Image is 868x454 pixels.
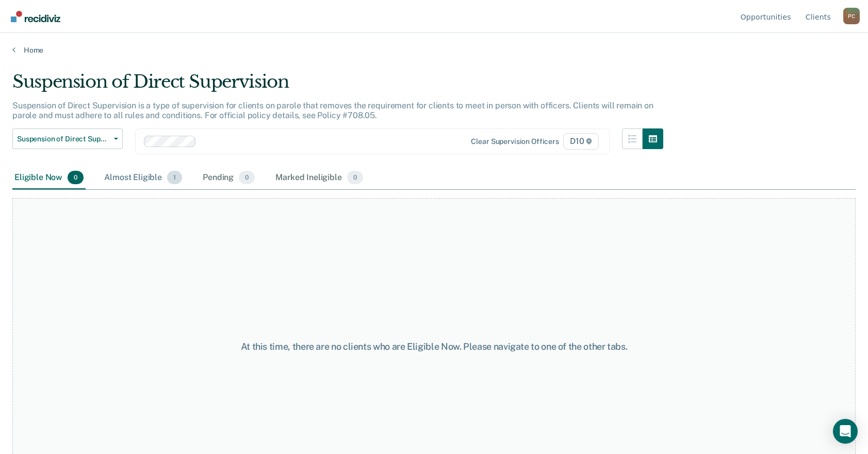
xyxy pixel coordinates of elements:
[347,171,363,184] span: 0
[843,8,860,24] div: P C
[12,71,663,101] div: Suspension of Direct Supervision
[102,167,184,189] div: Almost Eligible1
[12,101,653,120] p: Suspension of Direct Supervision is a type of supervision for clients on parole that removes the ...
[68,171,84,184] span: 0
[12,128,123,149] button: Suspension of Direct Supervision
[471,137,559,146] div: Clear supervision officers
[11,11,60,22] img: Recidiviz
[843,8,860,24] button: Profile dropdown button
[273,167,365,189] div: Marked Ineligible0
[17,135,110,143] span: Suspension of Direct Supervision
[239,171,255,184] span: 0
[833,419,858,444] div: Open Intercom Messenger
[223,341,645,352] div: At this time, there are no clients who are Eligible Now. Please navigate to one of the other tabs.
[201,167,257,189] div: Pending0
[12,167,86,189] div: Eligible Now0
[12,45,856,55] a: Home
[563,133,599,150] span: D10
[167,171,182,184] span: 1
